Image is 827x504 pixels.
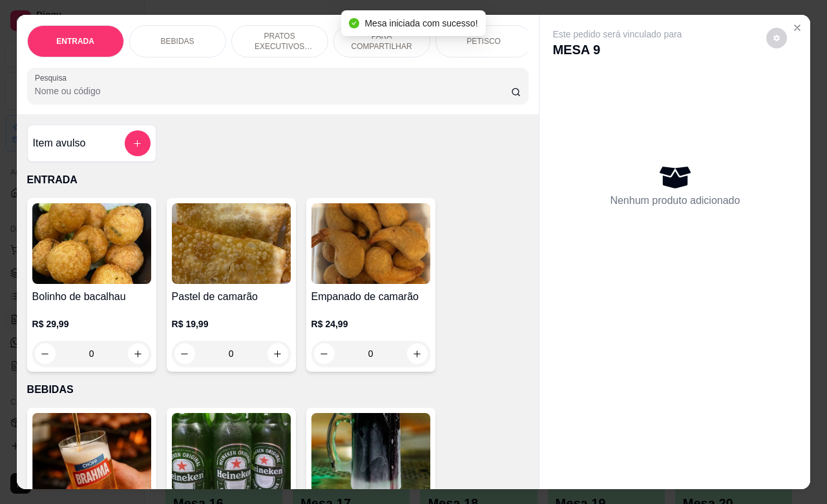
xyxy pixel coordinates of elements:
p: PRATOS EXECUTIVOS (INDIVIDUAIS) [242,31,317,52]
p: ENTRADA [27,172,529,188]
h4: Pastel de camarão [172,289,291,305]
input: Pesquisa [35,85,511,97]
img: product-image [32,203,151,284]
button: add-separate-item [125,130,151,156]
button: increase-product-quantity [267,343,288,364]
p: R$ 29,99 [32,318,151,330]
p: ENTRADA [56,36,94,46]
img: product-image [172,203,291,284]
img: product-image [311,413,430,494]
button: decrease-product-quantity [314,343,335,364]
button: decrease-product-quantity [174,343,195,364]
p: R$ 19,99 [172,318,291,330]
button: decrease-product-quantity [35,343,56,364]
span: check-circle [349,18,359,28]
p: BEBIDAS [27,382,529,398]
p: Este pedido será vinculado para [552,28,682,41]
button: increase-product-quantity [407,343,428,364]
p: BEBIDAS [161,36,194,46]
h4: Item avulso [33,136,86,151]
p: MESA 9 [552,41,682,59]
p: PARA COMPARTILHAR [344,31,419,52]
button: decrease-product-quantity [766,28,787,48]
p: R$ 24,99 [311,318,430,330]
img: product-image [32,413,151,494]
img: product-image [311,203,430,284]
span: Mesa iniciada com sucesso! [364,18,477,28]
p: PETISCO [466,36,501,46]
button: increase-product-quantity [128,343,149,364]
button: Close [787,17,808,38]
img: product-image [172,413,291,494]
h4: Empanado de camarão [311,289,430,305]
label: Pesquisa [35,72,71,83]
p: Nenhum produto adicionado [610,193,740,208]
h4: Bolinho de bacalhau [32,289,151,305]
